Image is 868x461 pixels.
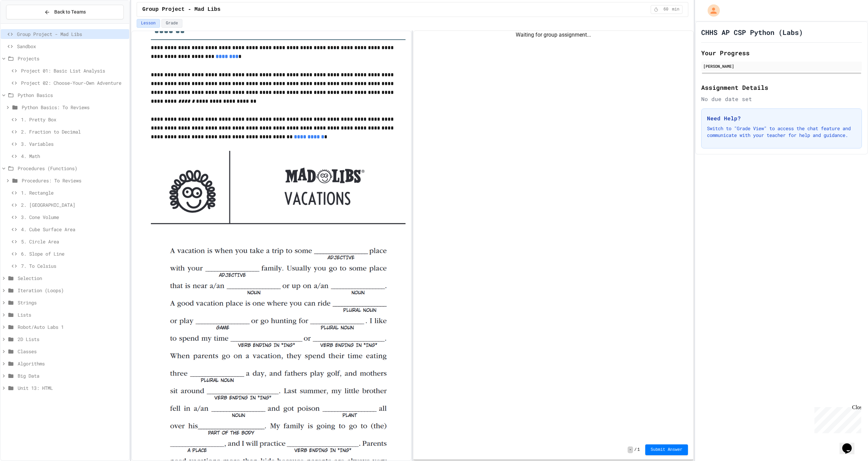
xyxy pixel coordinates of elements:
[812,404,861,433] iframe: chat widget
[701,3,722,18] div: My Account
[21,250,126,257] span: 6. Slope of Line
[18,275,126,282] span: Selection
[142,5,220,14] span: Group Project - Mad Libs
[18,348,126,355] span: Classes
[137,19,160,28] button: Lesson
[17,43,126,50] span: Sandbox
[18,323,126,330] span: Robot/Auto Labs 1
[21,116,126,123] span: 1. Pretty Box
[21,226,126,233] span: 4. Cube Surface Area
[18,311,126,318] span: Lists
[21,238,126,245] span: 5. Circle Area
[21,189,126,196] span: 1. Rectangle
[628,446,633,453] span: -
[161,19,182,28] button: Grade
[651,447,683,453] span: Submit Answer
[21,201,126,208] span: 2. [GEOGRAPHIC_DATA]
[18,372,126,379] span: Big Data
[17,31,126,38] span: Group Project - Mad Libs
[637,447,640,453] span: 1
[18,360,126,367] span: Algorithms
[701,27,803,37] h1: CHHS AP CSP Python (Labs)
[701,48,862,58] h2: Your Progress
[22,104,126,111] span: Python Basics: To Reviews
[18,287,126,294] span: Iteration (Loops)
[672,7,679,12] span: min
[18,299,126,306] span: Strings
[413,31,693,39] div: Waiting for group assignment...
[634,447,637,453] span: /
[3,3,47,43] div: Chat with us now!Close
[703,63,860,69] div: [PERSON_NAME]
[18,92,126,99] span: Python Basics
[18,55,126,62] span: Projects
[21,153,126,160] span: 4. Math
[18,165,126,172] span: Procedures (Functions)
[21,262,126,269] span: 7. To Celsius
[701,95,862,103] div: No due date set
[21,214,126,221] span: 3. Cone Volume
[21,79,126,86] span: Project 02: Choose-Your-Own Adventure
[21,140,126,147] span: 3. Variables
[645,444,688,455] button: Submit Answer
[707,125,856,139] p: Switch to "Grade View" to access the chat feature and communicate with your teacher for help and ...
[701,83,862,92] h2: Assignment Details
[6,5,124,19] button: Back to Teams
[22,177,126,184] span: Procedures: To Reviews
[18,336,126,343] span: 2D Lists
[18,384,126,392] span: Unit 13: HTML
[840,434,861,454] iframe: chat widget
[21,128,126,135] span: 2. Fraction to Decimal
[707,114,856,122] h3: Need Help?
[54,8,86,16] span: Back to Teams
[660,7,671,12] span: 60
[21,67,126,74] span: Project 01: Basic List Analysis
